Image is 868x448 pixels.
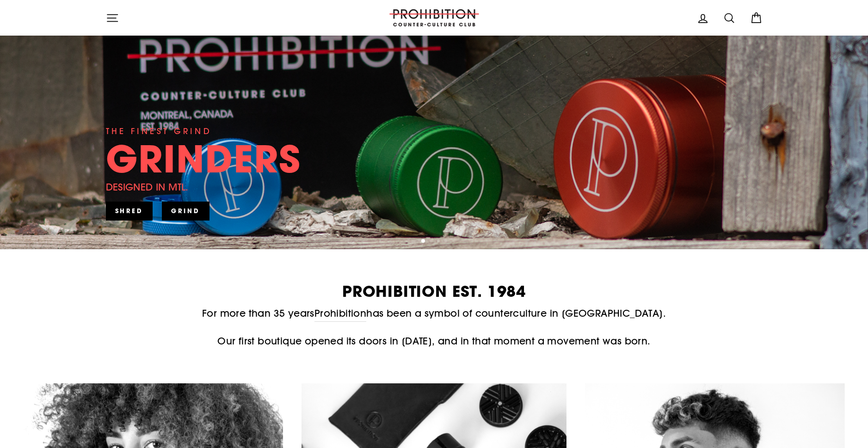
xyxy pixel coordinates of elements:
[106,202,153,220] a: SHRED
[430,239,434,244] button: 2
[106,306,763,321] p: For more than 35 years has been a symbol of counterculture in [GEOGRAPHIC_DATA].
[437,239,442,244] button: 3
[106,125,212,138] div: THE FINEST GRIND
[314,306,366,321] a: Prohibition
[421,239,426,244] button: 1
[106,333,763,349] p: Our first boutique opened its doors in [DATE], and in that moment a movement was born.
[106,284,763,299] h2: PROHIBITION EST. 1984
[388,9,480,26] img: PROHIBITION COUNTER-CULTURE CLUB
[106,140,301,177] div: GRINDERS
[444,239,449,244] button: 4
[106,179,189,195] div: DESIGNED IN MTL.
[162,202,209,220] a: GRIND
